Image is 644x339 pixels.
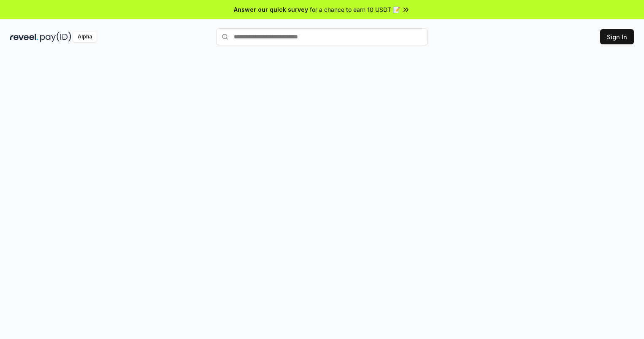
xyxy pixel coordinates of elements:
button: Sign In [600,29,634,44]
img: reveel_dark [10,32,38,42]
span: for a chance to earn 10 USDT 📝 [310,5,400,14]
img: pay_id [40,32,71,42]
span: Answer our quick survey [234,5,308,14]
div: Alpha [73,32,97,42]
